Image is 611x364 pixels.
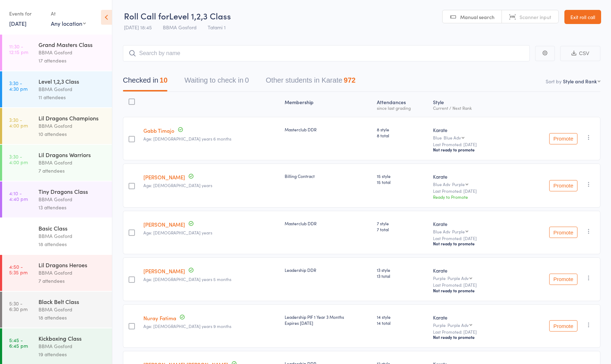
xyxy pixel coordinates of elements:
time: 3:30 - 4:00 pm [9,117,28,128]
a: 4:50 -5:35 pmLil Dragons HeroesBBMA Gosford7 attendees [2,255,112,291]
a: 3:30 -4:00 pmLil Dragons ChampionsBBMA Gosford10 attendees [2,108,112,144]
div: Expires [DATE] [285,320,371,326]
a: 5:30 -6:30 pmBlack Belt ClassBBMA Gosford18 attendees [2,292,112,328]
button: Other students in Karate972 [266,73,356,91]
span: Manual search [460,13,494,20]
button: CSV [560,46,600,61]
a: [PERSON_NAME] [143,173,185,181]
a: 4:45 -5:30 pmBasic ClassBBMA Gosford18 attendees [2,218,112,254]
div: Grand Masters Class [38,41,106,48]
span: Age: [DEMOGRAPHIC_DATA] years [143,229,212,235]
span: 7 total [377,226,427,232]
a: 4:10 -4:40 pmTiny Dragons ClassBBMA Gosford13 attendees [2,181,112,217]
button: Promote [549,227,577,238]
span: Level 1,2,3 Class [169,10,231,22]
div: Leadership PIF 1 Year 3 Months [285,314,371,326]
span: Tatami 1 [208,24,226,31]
div: 10 attendees [38,130,106,138]
a: 3:30 -4:00 pmLil Dragons WarriorsBBMA Gosford7 attendees [2,145,112,181]
small: Last Promoted: [DATE] [433,189,521,193]
button: Promote [549,320,577,332]
div: Not ready to promote [433,288,521,293]
div: Ready to Promote [433,194,521,200]
button: Promote [549,180,577,191]
span: 8 total [377,132,427,138]
div: BBMA Gosford [38,159,106,167]
div: Atten­dances [374,95,430,114]
div: Any location [51,19,86,27]
div: Karate [433,314,521,321]
div: 7 attendees [38,277,106,285]
div: BBMA Gosford [38,269,106,277]
div: Purple Adv [447,276,469,280]
div: 0 [245,76,249,84]
div: Purple [452,229,465,234]
div: Kickboxing Class [38,334,106,342]
div: Purple [433,276,521,280]
a: Exit roll call [564,10,601,24]
span: 15 style [377,173,427,179]
span: Age: [DEMOGRAPHIC_DATA] years 5 months [143,276,231,282]
input: Search by name [123,45,530,61]
button: Checked in10 [123,73,167,91]
div: 18 attendees [38,240,106,248]
div: 17 attendees [38,56,106,65]
div: Black Belt Class [38,298,106,305]
time: 5:30 - 6:30 pm [9,300,28,312]
div: Purple Adv [447,323,469,327]
span: 15 total [377,179,427,185]
span: [DATE] 18:45 [124,24,152,31]
span: Scanner input [520,13,551,20]
div: Level 1,2,3 Class [38,77,106,85]
div: Purple [452,182,465,186]
time: 3:30 - 4:00 pm [9,154,28,165]
div: Blue Adv [444,135,461,140]
time: 5:45 - 6:45 pm [9,337,28,348]
span: 14 total [377,320,427,326]
div: Karate [433,126,521,133]
small: Last Promoted: [DATE] [433,236,521,241]
div: Masterclub DDR [285,220,371,226]
div: BBMA Gosford [38,305,106,314]
div: Blue Adv [433,229,521,234]
div: Membership [282,95,374,114]
div: BBMA Gosford [38,232,106,240]
div: Basic Class [38,224,106,232]
div: 972 [344,76,355,84]
div: Not ready to promote [433,241,521,246]
button: Promote [549,133,577,144]
button: Promote [549,274,577,285]
span: Age: [DEMOGRAPHIC_DATA] years 6 months [143,136,231,142]
span: 8 style [377,126,427,132]
span: 14 style [377,314,427,320]
span: Age: [DEMOGRAPHIC_DATA] years [143,182,212,188]
a: Gabb Timajo [143,127,174,134]
div: 11 attendees [38,93,106,101]
div: Blue [433,135,521,140]
a: 11:30 -12:15 pmGrand Masters ClassBBMA Gosford17 attendees [2,35,112,71]
a: Nuray Fatima [143,314,176,322]
div: since last grading [377,106,427,110]
div: Current / Next Rank [433,106,521,110]
small: Last Promoted: [DATE] [433,329,521,334]
span: 7 style [377,220,427,226]
div: Tiny Dragons Class [38,187,106,195]
div: 7 attendees [38,167,106,175]
time: 4:50 - 5:35 pm [9,264,28,275]
div: BBMA Gosford [38,48,106,56]
a: [DATE] [9,19,26,27]
div: Karate [433,267,521,274]
div: BBMA Gosford [38,122,106,130]
div: Not ready to promote [433,147,521,153]
time: 4:45 - 5:30 pm [9,227,28,238]
div: Lil Dragons Champions [38,114,106,122]
div: 13 attendees [38,203,106,211]
span: 13 total [377,273,427,279]
div: Lil Dragons Warriors [38,151,106,159]
div: At [51,8,86,19]
small: Last Promoted: [DATE] [433,282,521,287]
div: BBMA Gosford [38,195,106,203]
div: 18 attendees [38,314,106,322]
div: Karate [433,173,521,180]
div: Not ready to promote [433,334,521,340]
